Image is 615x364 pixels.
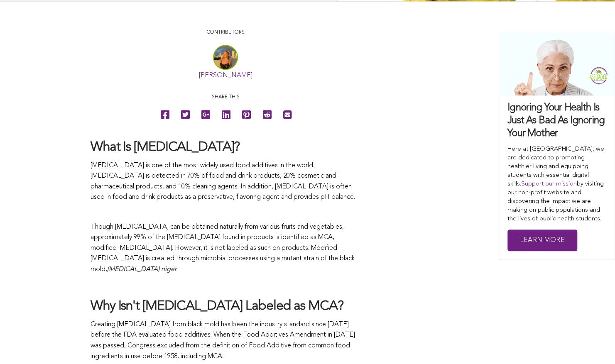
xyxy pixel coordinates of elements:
a: [PERSON_NAME] [199,72,252,79]
p: Creating [MEDICAL_DATA] from black mold has been the industry standard since [DATE] before the FD... [91,320,360,362]
span: [MEDICAL_DATA] is one of the most widely used food additives in the world. [MEDICAL_DATA] is dete... [91,162,355,201]
p: Share this [91,93,360,101]
p: CONTRIBUTORS [91,29,360,37]
span: [MEDICAL_DATA] niger. [107,266,178,273]
h2: What Is [MEDICAL_DATA]? [91,139,360,156]
iframe: Chat Widget [573,324,615,364]
a: Learn More [507,230,577,252]
h2: Why Isn't [MEDICAL_DATA] Labeled as MCA? [91,298,360,315]
span: Though [MEDICAL_DATA] can be obtained naturally from various fruits and vegetables, approximately... [91,224,355,273]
